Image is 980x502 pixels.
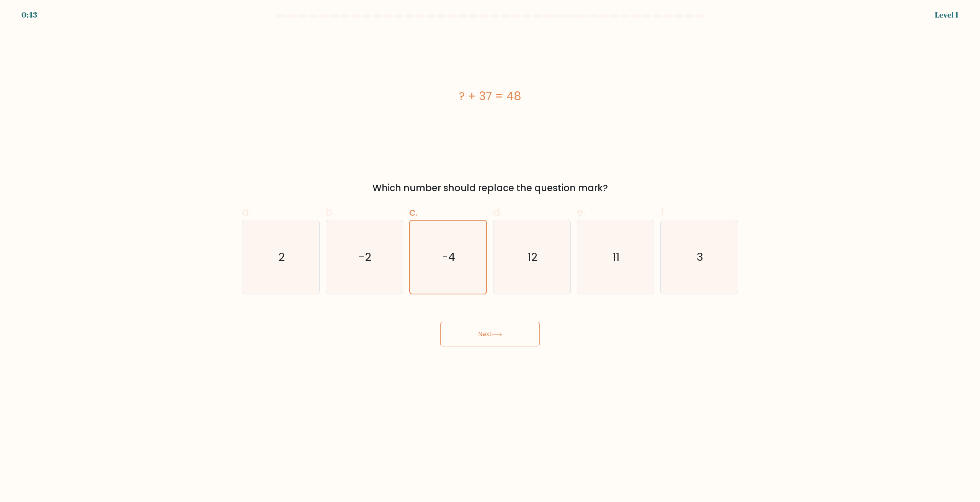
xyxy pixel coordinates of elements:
span: e. [577,205,585,219]
div: Which number should replace the question mark? [247,181,733,195]
text: 3 [697,250,703,265]
div: Level 1 [935,9,959,21]
span: f. [660,205,666,219]
span: c. [409,205,418,219]
text: 12 [528,250,537,265]
text: -2 [359,250,372,265]
span: a. [242,205,251,219]
text: 11 [613,250,620,265]
text: 2 [278,250,285,265]
span: b. [326,205,335,219]
text: -4 [443,250,456,265]
div: 0:43 [21,9,37,21]
span: d. [493,205,502,219]
button: Next [440,322,540,346]
div: ? + 37 = 48 [242,88,738,105]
